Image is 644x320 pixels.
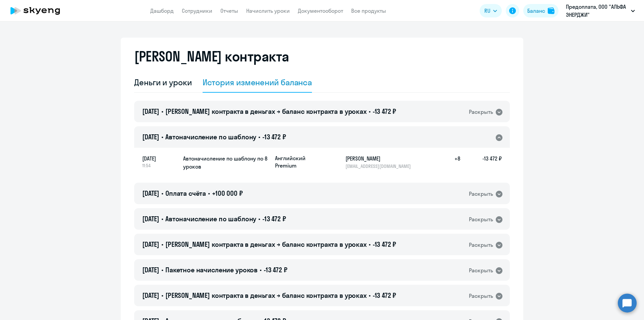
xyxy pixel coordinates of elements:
[150,7,174,14] a: Дашборд
[182,7,212,14] a: Сотрудники
[298,7,343,14] a: Документооборот
[373,291,396,300] span: -13 472 ₽
[142,189,159,197] span: [DATE]
[208,189,210,197] span: •
[439,154,460,169] h5: +8
[469,241,493,249] div: Раскрыть
[469,215,493,224] div: Раскрыть
[203,77,312,88] div: История изменений баланса
[260,266,262,274] span: •
[142,133,159,141] span: [DATE]
[165,266,258,274] span: Пакетное начисление уроков
[165,291,367,300] span: [PERSON_NAME] контракта в деньгах → баланс контракта в уроках
[165,133,256,141] span: Автоначисление по шаблону
[142,107,159,116] span: [DATE]
[369,291,371,300] span: •
[469,108,493,116] div: Раскрыть
[161,133,163,141] span: •
[469,190,493,198] div: Раскрыть
[165,240,367,248] span: [PERSON_NAME] контракта в деньгах → баланс контракта в уроках
[142,215,159,223] span: [DATE]
[165,215,256,223] span: Автоначисление по шаблону
[275,154,325,169] p: Английский Premium
[373,107,396,116] span: -13 472 ₽
[142,240,159,248] span: [DATE]
[142,154,178,163] span: [DATE]
[142,291,159,300] span: [DATE]
[562,3,638,19] button: Предоплата, ООО "АЛЬФА ЭНЕРДЖИ"
[142,266,159,274] span: [DATE]
[523,4,558,17] button: Балансbalance
[484,7,490,15] span: RU
[134,48,289,64] h2: [PERSON_NAME] контракта
[183,154,270,171] h5: Автоначисление по шаблону по 8 уроков
[220,7,238,14] a: Отчеты
[527,7,545,15] div: Баланс
[165,107,367,116] span: [PERSON_NAME] контракта в деньгах → баланс контракта в уроках
[262,215,286,223] span: -13 472 ₽
[369,240,371,248] span: •
[246,7,290,14] a: Начислить уроки
[351,7,386,14] a: Все продукты
[469,292,493,300] div: Раскрыть
[548,7,554,14] img: balance
[369,107,371,116] span: •
[212,189,243,197] span: +100 000 ₽
[345,163,415,169] p: [EMAIL_ADDRESS][DOMAIN_NAME]
[262,133,286,141] span: -13 472 ₽
[161,266,163,274] span: •
[469,266,493,275] div: Раскрыть
[161,107,163,116] span: •
[165,189,206,197] span: Оплата счёта
[161,215,163,223] span: •
[161,291,163,300] span: •
[264,266,287,274] span: -13 472 ₽
[134,77,192,88] div: Деньги и уроки
[258,215,260,223] span: •
[373,240,396,248] span: -13 472 ₽
[161,240,163,248] span: •
[258,133,260,141] span: •
[345,154,415,163] h5: [PERSON_NAME]
[142,163,178,169] span: 11:54
[460,154,502,169] h5: -13 472 ₽
[480,4,502,17] button: RU
[566,3,628,19] p: Предоплата, ООО "АЛЬФА ЭНЕРДЖИ"
[161,189,163,197] span: •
